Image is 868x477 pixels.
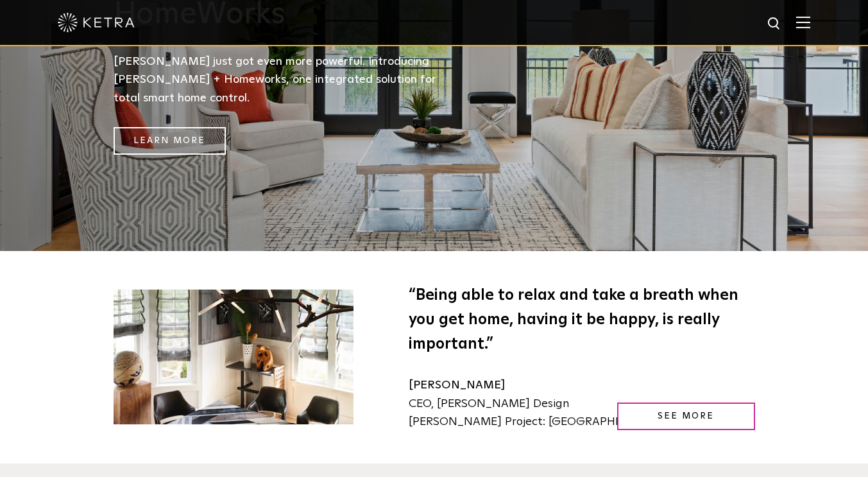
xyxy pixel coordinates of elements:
[409,283,755,357] h4: “Being able to relax and take a breath when you get home, having it be happy, is really important.”
[409,379,700,428] span: CEO, [PERSON_NAME] Design [PERSON_NAME] Project: [GEOGRAPHIC_DATA] Home
[409,379,505,391] strong: [PERSON_NAME]
[767,16,783,32] img: search icon
[617,403,755,430] a: See More
[114,290,353,424] img: PAR Cross-Section 5
[114,127,226,155] a: Learn More
[58,13,135,32] img: ketra-logo-2019-white
[796,16,810,28] img: Hamburger%20Nav.svg
[114,53,447,108] p: [PERSON_NAME] just got even more powerful. Introducing [PERSON_NAME] + Homeworks, one integrated ...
